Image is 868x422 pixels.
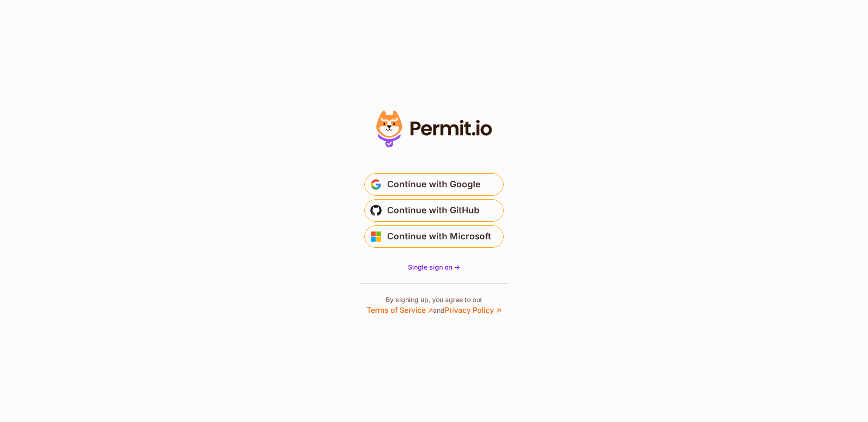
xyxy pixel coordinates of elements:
a: Terms of Service ↗ [367,305,433,315]
span: Continue with Google [387,177,480,192]
p: By signing up, you agree to our and [367,295,501,316]
button: Continue with GitHub [364,199,504,222]
span: Continue with GitHub [387,203,479,218]
button: Continue with Google [364,173,504,196]
span: Continue with Microsoft [387,229,491,244]
button: Continue with Microsoft [364,225,504,248]
a: Privacy Policy ↗ [445,305,501,315]
span: Single sign on -> [408,263,460,271]
a: Single sign on -> [408,263,460,272]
